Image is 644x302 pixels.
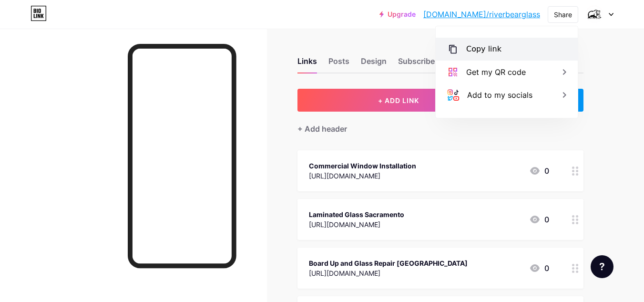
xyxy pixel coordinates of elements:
div: Design [361,55,387,73]
div: Get my QR code [466,66,526,78]
div: 0 [529,165,549,177]
div: 0 [529,262,549,274]
button: + ADD LINK [297,89,500,112]
span: + ADD LINK [378,96,419,104]
a: Upgrade [379,10,416,18]
div: Links [297,55,317,73]
div: Commercial Window Installation [309,161,416,171]
div: [URL][DOMAIN_NAME] [309,268,468,278]
div: [URL][DOMAIN_NAME] [309,219,404,229]
div: Subscribers [398,55,442,73]
div: [URL][DOMAIN_NAME] [309,171,416,181]
div: + Add header [297,123,347,135]
div: Laminated Glass Sacramento [309,209,404,219]
div: 0 [529,214,549,225]
a: [DOMAIN_NAME]/riverbearglass [423,9,540,20]
div: Add to my socials [467,89,532,101]
div: Copy link [466,43,501,55]
img: riverbearglass [585,5,603,23]
div: Posts [328,55,349,73]
div: Board Up and Glass Repair [GEOGRAPHIC_DATA] [309,258,468,268]
div: Share [554,10,572,20]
